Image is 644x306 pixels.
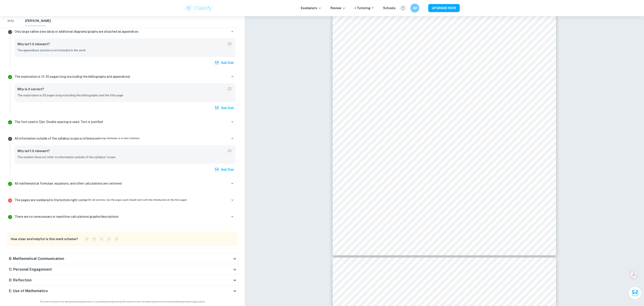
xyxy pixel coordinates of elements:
[410,4,419,13] button: JM
[11,237,78,241] h6: How clear and helpful is this mark scheme?
[17,48,233,53] p: The appendices section is not included in the work
[9,267,52,272] h6: C: Personal Engagement
[184,4,213,13] img: Clastify logo
[88,198,186,202] i: (for all sections, but the page count should start with the introduction on the first page)
[9,256,64,261] h6: B: Mathematical Communication
[399,4,407,12] button: Help and Feedback
[99,136,139,140] i: (using footnotes or in-text citations)
[7,29,13,35] svg: Not relevant
[5,16,16,26] button: Info
[17,149,50,153] h6: Why isn't it relevant?
[15,74,130,79] p: The exploration is 12-20 pages long (excluding the bibliography and appendices)
[7,74,13,80] svg: Correct
[15,119,103,124] p: The font used is 12pt. Double spacing is used. Text is justified
[15,29,138,34] p: Only large tables (raw data) or additional diagrams/graphs are attached as appendices
[214,59,235,67] button: Ask Clai
[301,6,322,11] p: Exemplars
[9,288,48,294] h6: E: Use of Mathematics
[227,148,233,154] button: Report mistake/confusion
[15,198,186,203] p: The pages are numbered in the bottom right corner
[17,93,233,98] p: The exploration is 20 pages long excluding the bibliography and the title page
[7,214,13,220] svg: Correct
[215,106,219,110] img: clai.svg
[15,136,139,141] p: All information outside of the syllabus scope is referenced
[227,41,233,47] button: Report mistake/confusion
[214,166,235,174] button: Ask Clai
[5,264,239,275] div: C: Personal Engagement
[5,253,239,264] div: B: Mathematical Communication
[357,6,374,11] a: Tutoring
[7,136,13,142] svg: Not relevant
[7,181,13,187] svg: Correct
[17,87,44,92] h6: Why is it correct?
[17,42,50,47] h6: Why isn't it relevant?
[15,181,122,186] p: All mathematical formulae, equations, and other calculations are centered
[25,16,51,26] button: [PERSON_NAME]
[7,120,13,125] svg: Correct
[17,155,233,159] p: The student does not refer to information outside of the syllabus' scope
[15,214,119,219] p: There are no unnecessary or repetitive calculations/graphs/descriptions
[227,86,233,92] button: Report mistake/confusion
[383,6,396,11] a: Schools
[5,300,239,303] span: This mark scheme is for educational purposes only. It is provided by experienced IB examiners but...
[9,278,32,283] h6: D: Reflection
[214,104,235,112] button: Ask Clai
[5,275,239,286] div: D: Reflection
[428,4,460,12] button: UPGRADE NOW
[412,6,417,11] h6: JM
[215,167,219,172] img: clai.svg
[330,6,346,11] p: Review
[7,198,13,203] svg: Incorrect
[5,286,239,296] div: E: Use of Mathematics
[215,60,219,65] img: clai.svg
[629,287,641,299] button: Ask Clai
